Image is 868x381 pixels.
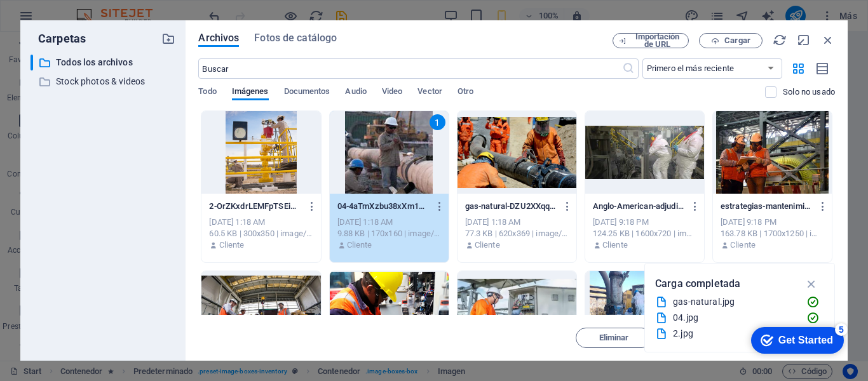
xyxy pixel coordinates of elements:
button: Eliminar [576,328,652,348]
span: Video [382,84,402,102]
div: [DATE] 1:18 AM [465,217,569,228]
div: 60.5 KB | 300x350 | image/jpeg [209,228,313,239]
i: Minimizar [797,33,811,47]
span: Imágenes [232,84,269,102]
span: Eliminar [599,334,629,342]
p: 04-4aTmXzbu38xXm1NY94om9w.jpg [337,201,430,212]
div: [DATE] 1:18 AM [337,217,441,228]
div: 77.3 KB | 620x369 | image/jpeg [465,228,569,239]
p: estrategias-mantenimiento-minero-O_OEDm_oh0otk4DA1vzX7A.jpg [721,201,813,212]
p: Cliente [602,239,628,251]
p: Anglo-American-adjudica-servicio-de-soporte-de-mantenimiento-de-concentradora-por-3-anos-a-Metso-... [593,201,685,212]
p: Todos los archivos [56,55,153,70]
div: [DATE] 9:18 PM [593,217,696,228]
div: 124.25 KB | 1600x720 | image/jpeg [593,228,696,239]
p: gas-natural-DZU2XXqqobCWJ0QBGXpCrw.jpg [465,201,557,212]
span: Audio [345,84,366,102]
div: 2.jpg [673,326,796,341]
i: Volver a cargar [773,33,787,47]
i: Crear carpeta [161,32,175,46]
p: Cliente [730,239,756,251]
div: 9.88 KB | 170x160 | image/jpeg [337,228,441,239]
p: Cliente [475,239,500,251]
div: gas-natural.jpg [673,295,796,309]
button: Cargar [699,33,763,48]
p: Cliente [347,239,372,251]
div: Stock photos & videos [31,74,175,90]
button: Importación de URL [613,33,689,48]
span: Fotos de catálogo [254,30,337,46]
div: ​ [31,55,33,70]
p: Carpetas [31,30,86,47]
i: Cerrar [821,33,835,47]
p: Carga completada [655,276,740,292]
p: Solo muestra los archivos que no están usándose en el sitio web. Los archivos añadidos durante es... [783,86,835,98]
span: Otro [458,84,473,102]
div: 163.78 KB | 1700x1250 | image/jpeg [721,228,824,239]
div: 04.jpg [673,311,796,325]
span: Todo [198,84,216,102]
div: [DATE] 9:18 PM [721,217,824,228]
span: Cargar [724,37,750,44]
span: Vector [417,84,442,102]
div: 5 [93,3,106,15]
div: Get Started [37,14,92,25]
p: Cliente [219,239,245,251]
input: Buscar [198,58,621,79]
div: [DATE] 1:18 AM [209,217,313,228]
span: Archivos [198,30,239,46]
span: Documentos [284,84,330,102]
p: 2-OrZKxdrLEMFpTSEiGVqW9Q.jpg [209,201,301,212]
p: Stock photos & videos [56,74,153,89]
div: 1 [430,114,445,130]
div: Get Started 5 items remaining, 0% complete [10,6,102,33]
span: Importación de URL [632,33,683,48]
